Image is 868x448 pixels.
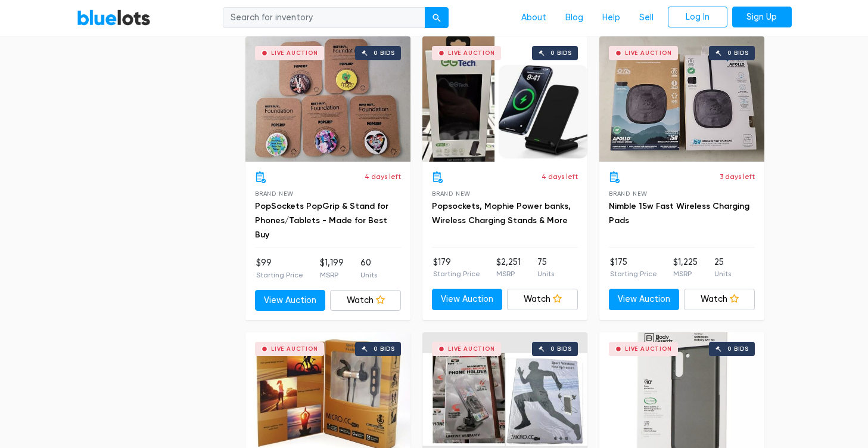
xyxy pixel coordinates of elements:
[256,257,303,280] li: $99
[330,290,401,311] a: Watch
[609,190,648,197] span: Brand New
[448,346,495,352] div: Live Auction
[320,270,344,280] p: MSRP
[609,289,680,310] a: View Auction
[432,190,471,197] span: Brand New
[433,268,480,279] p: Starting Price
[610,256,657,280] li: $175
[673,268,698,279] p: MSRP
[448,50,495,56] div: Live Auction
[271,346,318,352] div: Live Auction
[537,256,554,280] li: 75
[374,346,395,352] div: 0 bids
[550,50,572,56] div: 0 bids
[512,7,556,29] a: About
[727,346,749,352] div: 0 bids
[593,7,630,29] a: Help
[360,257,377,280] li: 60
[496,268,521,279] p: MSRP
[668,7,727,28] a: Log In
[256,270,303,280] p: Starting Price
[732,7,792,28] a: Sign Up
[673,256,698,280] li: $1,225
[271,50,318,56] div: Live Auction
[599,36,764,162] a: Live Auction 0 bids
[630,7,663,29] a: Sell
[714,268,731,279] p: Units
[255,190,294,197] span: Brand New
[542,171,578,182] p: 4 days left
[609,201,749,225] a: Nimble 15w Fast Wireless Charging Pads
[625,50,672,56] div: Live Auction
[422,36,587,162] a: Live Auction 0 bids
[556,7,593,29] a: Blog
[223,7,425,29] input: Search for inventory
[550,346,572,352] div: 0 bids
[496,256,521,280] li: $2,251
[255,290,326,311] a: View Auction
[255,201,388,240] a: PopSockets PopGrip & Stand for Phones/Tablets - Made for Best Buy
[720,171,755,182] p: 3 days left
[433,256,480,280] li: $179
[537,268,554,279] p: Units
[610,268,657,279] p: Starting Price
[360,270,377,280] p: Units
[684,289,755,310] a: Watch
[625,346,672,352] div: Live Auction
[365,171,401,182] p: 4 days left
[77,9,151,26] a: BlueLots
[320,257,344,280] li: $1,199
[245,36,410,162] a: Live Auction 0 bids
[507,289,578,310] a: Watch
[727,50,749,56] div: 0 bids
[432,201,571,225] a: Popsockets, Mophie Power banks, Wireless Charging Stands & More
[374,50,395,56] div: 0 bids
[714,256,731,280] li: 25
[432,289,503,310] a: View Auction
